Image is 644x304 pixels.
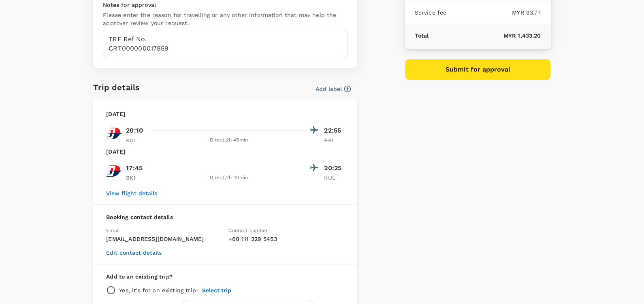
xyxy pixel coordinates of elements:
[316,85,351,93] button: Add label
[106,163,122,179] img: MH
[103,1,348,9] p: Notes for approval
[324,126,344,135] p: 22:55
[126,163,143,173] p: 17:45
[324,163,344,173] p: 20:25
[106,272,344,281] p: Add to an existing trip?
[228,235,344,243] p: + 60 111 329 5453
[106,148,125,156] p: [DATE]
[446,8,541,17] p: MYR 93.77
[106,213,344,221] p: Booking contact details
[119,286,199,294] p: Yes, it's for an existing trip -
[324,136,344,144] p: BKI
[106,125,122,141] img: MH
[103,29,348,58] textarea: TRF Ref No. CRT000000017859
[415,32,429,40] p: Total
[126,136,146,144] p: KUL
[324,174,344,182] p: KUL
[126,126,143,135] p: 20:10
[106,228,120,233] span: Email
[103,11,348,27] p: Please enter the reason for travelling or any other information that may help the approver review...
[429,32,541,40] p: MYR 1,433.20
[405,59,551,80] button: Submit for approval
[126,174,146,182] p: BKI
[106,235,222,243] p: [EMAIL_ADDRESS][DOMAIN_NAME]
[151,174,306,182] div: Direct , 2h 40min
[106,249,162,256] button: Edit contact details
[415,8,447,17] p: Service fee
[106,190,157,196] button: View flight details
[202,287,231,293] button: Select trip
[106,110,125,118] p: [DATE]
[151,136,306,144] div: Direct , 2h 45min
[228,228,268,233] span: Contact number
[93,81,140,94] h6: Trip details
